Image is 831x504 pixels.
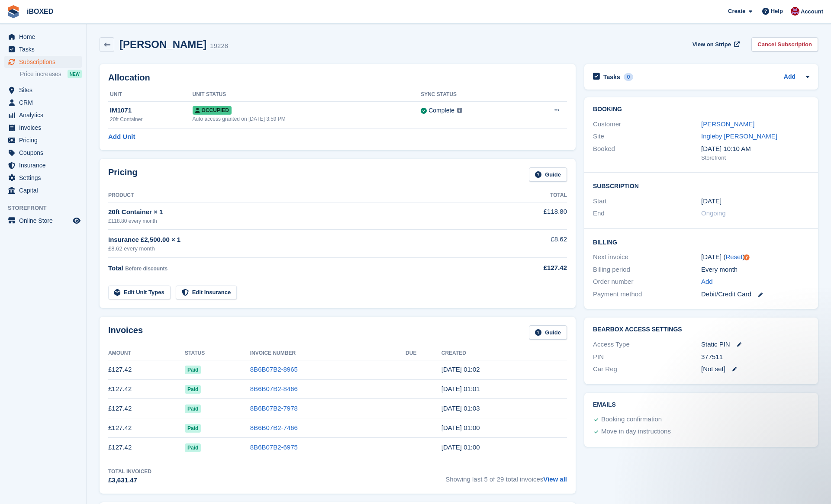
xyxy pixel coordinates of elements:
[701,352,809,362] div: 377511
[108,475,151,485] div: £3,631.47
[701,196,721,206] time: 2023-06-02 00:00:00 UTC
[701,252,809,262] div: [DATE] ( )
[193,115,421,123] div: Auto access granted on [DATE] 3:59 PM
[110,116,193,123] div: 20ft Container
[108,379,185,399] td: £127.42
[108,468,151,475] div: Total Invoiced
[529,167,567,182] a: Guide
[593,196,701,206] div: Start
[185,404,201,413] span: Paid
[743,254,750,261] div: Tooltip anchor
[593,252,701,262] div: Next invoice
[701,120,754,128] a: [PERSON_NAME]
[593,352,701,362] div: PIN
[108,217,496,225] div: £118.80 every month
[529,325,567,340] a: Guide
[108,347,185,360] th: Amount
[593,401,809,408] h2: Emails
[125,266,167,272] span: Before discounts
[4,43,82,55] a: menu
[108,399,185,418] td: £127.42
[791,7,799,16] img: Amanda Forder
[185,424,201,433] span: Paid
[593,132,701,141] div: Site
[119,39,206,50] h2: [PERSON_NAME]
[185,366,201,374] span: Paid
[71,215,82,226] a: Preview store
[593,238,809,246] h2: Billing
[108,207,496,217] div: 20ft Container × 1
[4,159,82,171] a: menu
[701,340,809,350] div: Static PIN
[8,204,86,212] span: Storefront
[108,189,496,202] th: Product
[185,347,250,360] th: Status
[108,286,171,300] a: Edit Unit Types
[4,147,82,159] a: menu
[701,209,726,217] span: Ongoing
[441,424,480,431] time: 2025-07-02 00:00:43 UTC
[689,37,741,51] a: View on Stripe
[108,438,185,457] td: £127.42
[701,132,777,140] a: Ingleby [PERSON_NAME]
[19,56,71,68] span: Subscriptions
[108,167,138,182] h2: Pricing
[784,72,796,82] a: Add
[4,96,82,109] a: menu
[108,88,193,102] th: Unit
[19,31,71,43] span: Home
[250,404,298,412] a: 8B6B07B2-7978
[603,73,620,81] h2: Tasks
[19,122,71,134] span: Invoices
[593,265,701,275] div: Billing period
[19,43,71,55] span: Tasks
[4,56,82,68] a: menu
[108,73,567,83] h2: Allocation
[593,209,701,218] div: End
[4,122,82,134] a: menu
[728,7,745,16] span: Create
[68,70,82,78] div: NEW
[593,119,701,129] div: Customer
[193,88,421,102] th: Unit Status
[692,40,731,49] span: View on Stripe
[210,41,228,51] div: 19228
[185,443,201,452] span: Paid
[19,84,71,96] span: Sites
[428,106,454,115] div: Complete
[624,73,634,81] div: 0
[441,347,567,360] th: Created
[250,385,298,392] a: 8B6B07B2-8466
[7,5,20,18] img: stora-icon-8386f47178a22dfd0bd8f6a31ec36ba5ce8667c1dd55bd0f319d3a0aa187defe.svg
[496,202,567,229] td: £118.80
[4,31,82,43] a: menu
[593,289,701,299] div: Payment method
[185,385,201,394] span: Paid
[108,235,496,245] div: Insurance £2,500.00 × 1
[601,414,662,425] div: Booking confirmation
[593,106,809,113] h2: Booking
[4,109,82,121] a: menu
[4,172,82,184] a: menu
[108,244,496,253] div: £8.62 every month
[601,427,671,437] div: Move in day instructions
[108,132,135,142] a: Add Unit
[4,84,82,96] a: menu
[108,418,185,438] td: £127.42
[457,108,462,113] img: icon-info-grey-7440780725fd019a000dd9b08b2336e03edf1995a4989e88bcd33f0948082b44.svg
[496,189,567,202] th: Total
[771,7,783,16] span: Help
[725,253,742,260] a: Reset
[441,385,480,392] time: 2025-09-02 00:01:09 UTC
[20,70,61,78] span: Price increases
[701,265,809,275] div: Every month
[801,7,823,16] span: Account
[19,109,71,121] span: Analytics
[19,96,71,109] span: CRM
[496,263,567,273] div: £127.42
[108,360,185,379] td: £127.42
[701,277,713,287] a: Add
[19,134,71,146] span: Pricing
[593,326,809,333] h2: BearBox Access Settings
[593,144,701,162] div: Booked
